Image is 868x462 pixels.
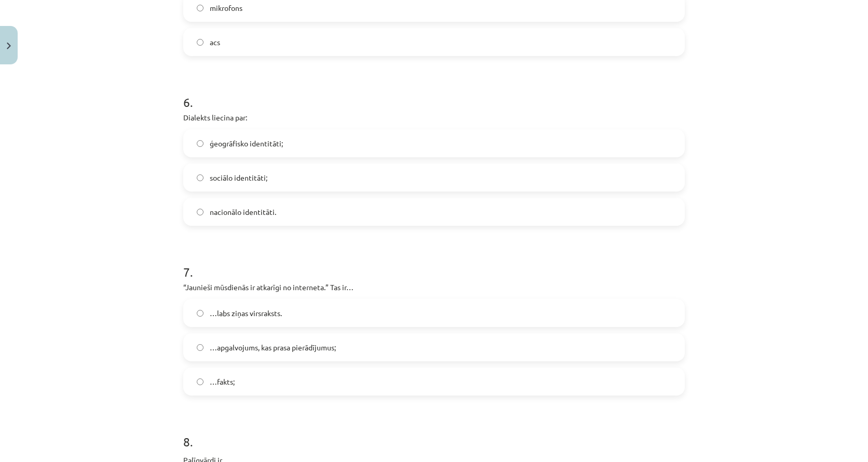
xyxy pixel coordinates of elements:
input: …labs ziņas virsraksts. [197,310,204,317]
input: ģeogrāfisko identitāti; [197,140,204,147]
input: mikrofons [197,5,204,11]
p: “Jaunieši mūsdienās ir atkarīgi no interneta.” Tas ir… [183,282,685,293]
h1: 8 . [183,416,685,449]
span: …apgalvojums, kas prasa pierādījumus; [210,342,336,353]
span: …labs ziņas virsraksts. [210,308,282,319]
input: …apgalvojums, kas prasa pierādījumus; [197,344,204,351]
input: acs [197,39,204,46]
span: acs [210,37,220,48]
h1: 7 . [183,247,685,279]
input: …fakts; [197,378,204,385]
img: icon-close-lesson-0947bae3869378f0d4975bcd49f059093ad1ed9edebbc8119c70593378902aed.svg [7,43,11,49]
input: sociālo identitāti; [197,174,204,181]
span: ģeogrāfisko identitāti; [210,138,283,149]
span: sociālo identitāti; [210,172,267,183]
span: …fakts; [210,376,235,387]
h1: 6 . [183,77,685,109]
span: nacionālo identitāti. [210,207,276,218]
span: mikrofons [210,3,242,13]
input: nacionālo identitāti. [197,209,204,215]
p: Dialekts liecina par: [183,112,685,123]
